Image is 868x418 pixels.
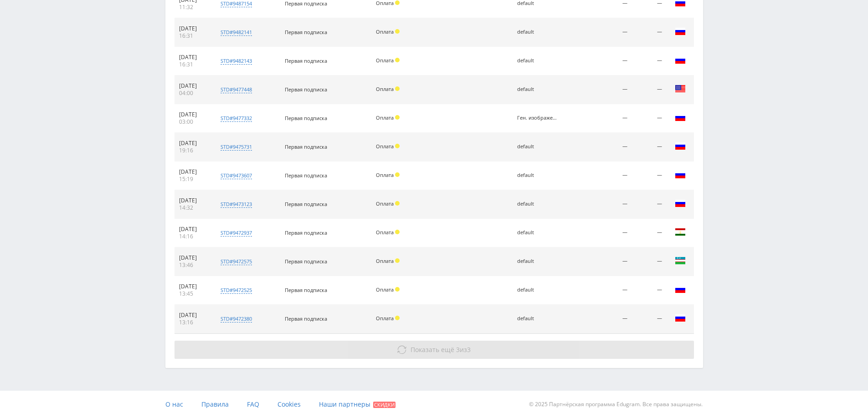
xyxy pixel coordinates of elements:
[277,400,301,408] span: Cookies
[675,198,686,209] img: rus.png
[373,402,395,408] span: Скидки
[395,86,400,91] span: Холд
[517,115,558,121] div: Ген. изображение
[395,230,400,234] span: Холд
[179,82,208,90] div: [DATE]
[583,133,632,161] td: —
[165,400,183,408] span: О нас
[179,111,208,118] div: [DATE]
[285,29,327,35] span: Первая подписка
[179,147,208,154] div: 19:16
[179,25,208,32] div: [DATE]
[675,227,686,237] img: tjk.png
[632,161,667,190] td: —
[221,172,252,179] div: std#9473607
[395,144,400,148] span: Холд
[285,115,327,121] span: Первая подписка
[179,319,208,326] div: 13:16
[632,247,667,276] td: —
[395,58,400,62] span: Холд
[632,190,667,219] td: —
[221,143,252,151] div: std#9475731
[675,141,686,151] img: rus.png
[583,76,632,104] td: —
[395,172,400,177] span: Холд
[675,169,686,180] img: rus.png
[179,32,208,40] div: 16:31
[221,115,252,122] div: std#9477332
[517,230,558,236] div: default
[395,0,400,5] span: Холд
[517,58,558,64] div: default
[221,29,252,36] div: std#9482141
[221,86,252,93] div: std#9477448
[583,47,632,76] td: —
[632,47,667,76] td: —
[632,104,667,133] td: —
[517,201,558,207] div: default
[632,76,667,104] td: —
[179,168,208,176] div: [DATE]
[395,201,400,206] span: Холд
[201,391,229,418] a: Правила
[411,345,454,354] span: Показать ещё
[395,316,400,320] span: Холд
[583,161,632,190] td: —
[632,133,667,161] td: —
[517,316,558,322] div: default
[675,312,686,323] img: rus.png
[632,276,667,305] td: —
[221,287,252,294] div: std#9472525
[675,112,686,123] img: rus.png
[675,255,686,266] img: uzb.png
[179,61,208,68] div: 16:31
[517,86,558,92] div: default
[179,176,208,183] div: 15:19
[376,286,394,293] span: Оплата
[632,18,667,47] td: —
[583,18,632,47] td: —
[467,345,471,354] span: 3
[675,284,686,295] img: rus.png
[285,258,327,265] span: Первая подписка
[221,315,252,322] div: std#9472380
[376,229,394,236] span: Оплата
[285,172,327,179] span: Первая подписка
[179,254,208,262] div: [DATE]
[319,400,370,408] span: Наши партнеры
[179,226,208,233] div: [DATE]
[179,233,208,240] div: 14:16
[179,140,208,147] div: [DATE]
[165,391,183,418] a: О нас
[179,54,208,61] div: [DATE]
[632,219,667,247] td: —
[179,290,208,297] div: 13:45
[675,83,686,94] img: usa.png
[285,229,327,236] span: Первая подписка
[179,204,208,212] div: 14:32
[456,345,460,354] span: 3
[376,143,394,150] span: Оплата
[395,258,400,263] span: Холд
[285,201,327,207] span: Первая подписка
[376,28,394,35] span: Оплата
[395,29,400,34] span: Холд
[221,57,252,65] div: std#9482143
[583,104,632,133] td: —
[179,312,208,319] div: [DATE]
[221,201,252,208] div: std#9473123
[376,200,394,207] span: Оплата
[583,276,632,305] td: —
[221,229,252,237] div: std#9472937
[376,257,394,264] span: Оплата
[319,391,395,418] a: Наши партнеры Скидки
[285,86,327,93] span: Первая подписка
[179,90,208,97] div: 04:00
[179,4,208,11] div: 11:32
[285,57,327,64] span: Первая подписка
[517,0,558,6] div: default
[517,258,558,264] div: default
[395,287,400,292] span: Холд
[285,287,327,293] span: Первая подписка
[247,400,259,408] span: FAQ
